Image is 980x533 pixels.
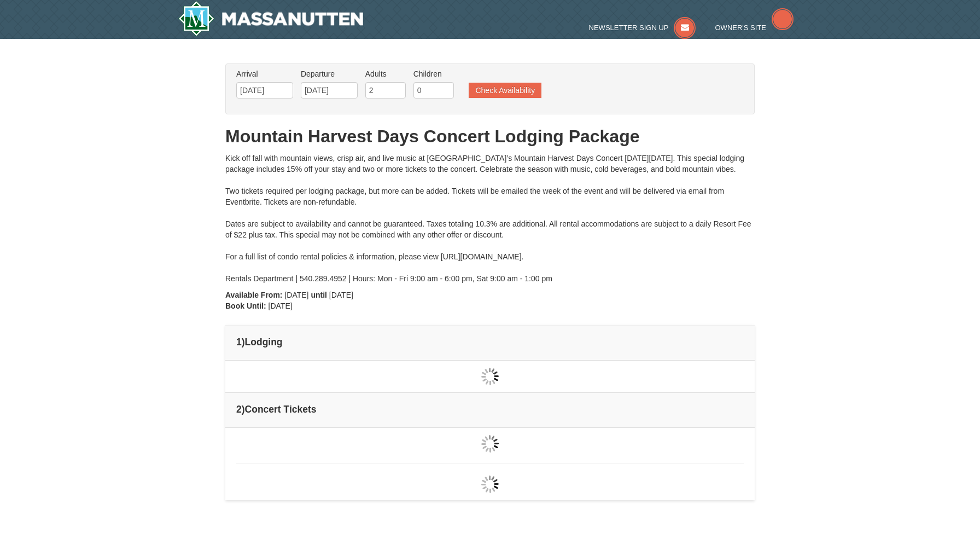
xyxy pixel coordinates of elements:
[178,1,363,36] a: Massanutten Resort
[236,68,293,79] label: Arrival
[242,337,245,347] span: )
[225,125,755,147] h1: Mountain Harvest Days Concert Lodging Package
[469,83,541,98] button: Check Availability
[589,24,696,32] a: Newsletter Sign Up
[301,68,358,79] label: Departure
[225,291,283,299] strong: Available From:
[236,337,744,347] h4: 1 Lodging
[413,68,454,79] label: Children
[481,476,499,493] img: wait gif
[236,404,744,415] h4: 2 Concert Tickets
[284,291,308,299] span: [DATE]
[225,302,266,310] strong: Book Until:
[365,68,406,79] label: Adults
[481,368,499,385] img: wait gif
[269,302,293,310] span: [DATE]
[481,435,499,453] img: wait gif
[242,404,245,415] span: )
[715,24,767,32] span: Owner's Site
[715,24,794,32] a: Owner's Site
[225,153,755,284] div: Kick off fall with mountain views, crisp air, and live music at [GEOGRAPHIC_DATA]’s Mountain Harv...
[589,24,669,32] span: Newsletter Sign Up
[329,291,353,299] span: [DATE]
[311,291,327,299] strong: until
[178,1,363,36] img: Massanutten Resort Logo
